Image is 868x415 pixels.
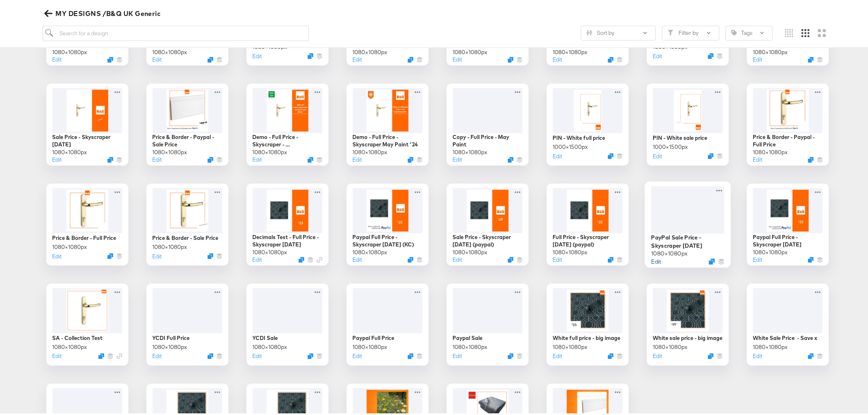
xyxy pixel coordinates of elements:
[353,247,388,255] div: 1080 × 1080 px
[347,282,429,364] div: Paypal Full Price1080×1080pxEditDuplicate
[653,342,688,349] div: 1080 × 1080 px
[408,155,413,161] button: Duplicate
[508,255,514,261] svg: Duplicate
[608,255,614,261] svg: Duplicate
[802,27,810,36] svg: Medium grid
[107,252,113,258] button: Duplicate
[208,352,213,358] svg: Duplicate
[447,282,529,364] div: Paypal Sale1080×1080pxEditDuplicate
[153,233,219,240] div: Price & Border - Sale Price
[453,351,462,359] button: Edit
[653,132,708,140] div: PIN - White sale price
[553,47,588,55] div: 1080 × 1080 px
[581,24,656,39] button: SlidersSort by
[153,147,187,155] div: 1080 × 1080 px
[508,352,514,358] button: Duplicate
[153,342,187,349] div: 1080 × 1080 px
[46,182,128,264] div: Price & Border - Full Price1080×1080pxEditDuplicate
[153,351,162,359] button: Edit
[347,182,429,264] div: Paypal Full Price - Skyscraper [DATE] (KC)1080×1080pxEditDuplicate
[107,155,113,161] svg: Duplicate
[98,352,104,358] button: Duplicate
[651,256,661,264] button: Edit
[453,154,462,162] button: Edit
[608,352,614,358] svg: Duplicate
[653,333,723,340] div: White sale price - big image
[153,54,162,62] button: Edit
[308,52,313,57] button: Duplicate
[53,54,62,62] button: Edit
[253,232,322,247] div: Decimals Test - Full Price - Skyscraper [DATE]
[353,254,362,262] button: Edit
[353,333,395,340] div: Paypal Full Price
[753,132,823,147] div: Price & Border - Paypal - Full Price
[408,55,413,61] button: Duplicate
[208,252,213,258] svg: Duplicate
[146,182,228,264] div: Price & Border - Sale Price1080×1080pxEditDuplicate
[808,155,814,161] svg: Duplicate
[726,24,773,39] button: TagTags
[153,132,222,147] div: Price & Border - Paypal - Sale Price
[731,28,737,34] svg: Tag
[353,132,423,147] div: Demo - Full Price - Skyscraper May Paint '24
[353,54,362,62] button: Edit
[651,248,688,256] div: 1080 × 1080 px
[747,82,829,164] div: Price & Border - Paypal - Full Price1080×1080pxEditDuplicate
[553,333,621,340] div: White full price - big image
[153,333,190,340] div: YCDI Full Price
[46,6,160,18] span: MY DESIGNS /B&Q UK Generic
[208,155,213,161] svg: Duplicate
[453,342,488,349] div: 1080 × 1080 px
[553,232,623,247] div: Full Price - Skyscraper [DATE] (paypal)
[708,352,714,358] svg: Duplicate
[353,232,423,247] div: Paypal Full Price - Skyscraper [DATE] (KC)
[408,352,413,358] svg: Duplicate
[53,154,62,162] button: Edit
[753,54,763,62] button: Edit
[553,254,562,262] button: Edit
[253,147,288,155] div: 1080 × 1080 px
[107,55,113,61] svg: Duplicate
[53,132,122,147] div: Sale Price - Skyscraper [DATE]
[308,352,313,358] button: Duplicate
[153,251,162,259] button: Edit
[408,255,413,261] button: Duplicate
[453,47,488,55] div: 1080 × 1080 px
[753,254,763,262] button: Edit
[53,333,103,340] div: SA - Collection Test
[747,282,829,364] div: White Sale Price - Save x1080×1080pxEditDuplicate
[247,282,329,364] div: YCDI Sale1080×1080pxEditDuplicate
[253,247,288,255] div: 1080 × 1080 px
[708,52,714,57] button: Duplicate
[46,82,128,164] div: Sale Price - Skyscraper [DATE]1080×1080pxEditDuplicate
[453,254,462,262] button: Edit
[553,342,588,349] div: 1080 × 1080 px
[253,351,262,359] button: Edit
[347,82,429,164] div: Demo - Full Price - Skyscraper May Paint '241080×1080pxEditDuplicate
[353,47,388,55] div: 1080 × 1080 px
[553,247,588,255] div: 1080 × 1080 px
[353,351,362,359] button: Edit
[453,232,523,247] div: Sale Price - Skyscraper [DATE] (paypal)
[308,155,313,161] svg: Duplicate
[508,155,514,161] button: Duplicate
[608,152,614,157] svg: Duplicate
[647,282,729,364] div: White sale price - big image1080×1080pxEditDuplicate
[508,55,514,61] svg: Duplicate
[808,352,814,358] svg: Duplicate
[353,147,388,155] div: 1080 × 1080 px
[53,342,87,349] div: 1080 × 1080 px
[547,282,629,364] div: White full price - big image1080×1080pxEditDuplicate
[447,82,529,164] div: Copy - Full Price - May Paint1080×1080pxEditDuplicate
[808,255,814,261] svg: Duplicate
[785,27,793,36] svg: Small grid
